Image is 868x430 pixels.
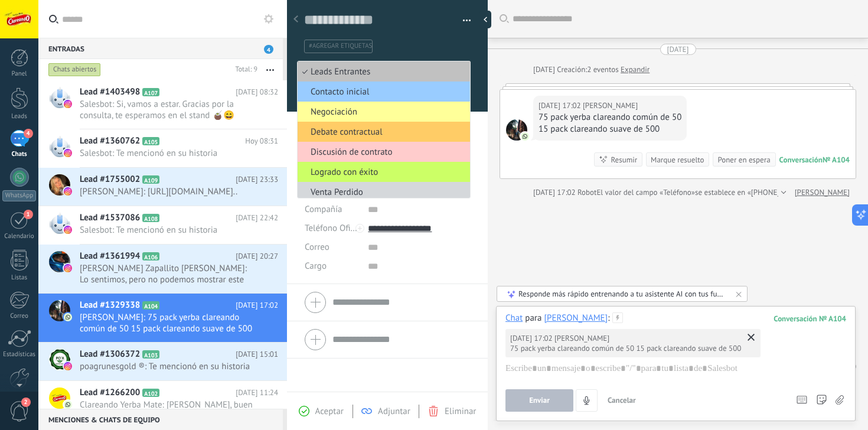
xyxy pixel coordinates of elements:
img: com.amocrm.amocrmwa.svg [64,313,72,321]
span: A104 [142,301,159,310]
span: 4 [264,45,273,54]
a: Lead #1360762 A105 Hoy 08:31 Salesbot: Te mencionó en su historia [38,129,287,167]
span: Cancelar [608,395,636,405]
a: [PERSON_NAME] [795,187,850,198]
span: [DATE] 22:42 [236,212,278,224]
span: Contacto inicial [298,86,466,97]
span: [DATE] 11:24 [236,387,278,399]
div: Correo [2,312,37,320]
div: Responde más rápido entrenando a tu asistente AI con tus fuentes de datos [518,289,727,299]
span: Lead #1266200 [80,387,140,399]
span: Ruben Dario Aveldaño [506,119,527,141]
span: se establece en «[PHONE_NUMBER]» [695,187,816,198]
span: El valor del campo «Teléfono» [596,187,695,198]
div: [DATE] [667,44,689,55]
span: 4 [24,129,33,138]
div: Entradas [38,38,283,59]
div: 15 pack clareando suave de 500 [539,123,681,135]
span: Aceptar [315,406,344,417]
span: Leads Entrantes [298,66,466,77]
span: Correo [305,242,329,253]
span: Debate contractual [298,126,466,138]
span: Lead #1361994 [80,250,140,262]
span: A106 [142,252,159,260]
img: instagram.svg [64,149,72,157]
div: Chats abiertos [48,63,101,77]
div: Listas [2,274,37,282]
div: [DATE] [533,64,557,76]
img: instagram.svg [64,187,72,196]
div: Cargo [305,256,359,275]
span: A102 [142,389,159,397]
img: com.amocrm.amocrmwa.svg [521,132,529,141]
span: Eliminar [445,406,476,417]
span: [DATE] 08:32 [236,86,278,98]
div: Panel [2,70,37,78]
div: Leads [2,113,37,120]
a: Lead #1537086 A108 [DATE] 22:42 Salesbot: Te mencionó en su historia [38,206,287,244]
span: A109 [142,175,159,184]
a: Lead #1755002 A109 [DATE] 23:33 [PERSON_NAME]: [URL][DOMAIN_NAME].. [38,168,287,206]
span: [PERSON_NAME]: [URL][DOMAIN_NAME].. [80,186,256,197]
span: Enviar [529,396,550,405]
span: A107 [142,88,159,96]
div: Total: 9 [231,64,257,76]
span: para [525,312,541,324]
span: Lead #1306372 [80,348,140,360]
div: [DATE] 17:02 [533,187,577,198]
img: com.amocrm.amocrmwa.svg [64,400,72,409]
span: A103 [142,350,159,359]
span: Salesbot: Si, vamos a estar. Gracias por la consulta, te esperamos en el stand 🧉😄 [80,99,256,121]
span: Negociación [298,106,466,118]
span: A108 [142,214,159,222]
div: Estadísticas [2,351,37,359]
span: Robot [577,187,596,197]
span: Hoy 08:31 [245,135,278,147]
span: Clareando Yerba Mate: [PERSON_NAME], buen dia [80,399,256,422]
img: instagram.svg [64,100,72,108]
span: Logrado con éxito [298,167,466,178]
span: Ruben Dario Aveldaño [583,100,638,112]
span: [DATE] 23:33 [236,174,278,185]
div: Marque resuelto [651,154,704,165]
button: Cancelar [603,389,641,412]
span: Cargo [305,262,327,271]
img: instagram.svg [64,264,72,272]
div: Ruben Dario Aveldaño [544,312,608,323]
button: Teléfono Oficina [305,219,359,237]
div: Conversación [779,155,823,165]
div: 75 pack yerba clareando común de 50 15 pack clareando suave de 500 [510,344,741,353]
div: № A104 [823,155,850,165]
span: 1 [24,210,33,219]
span: : [608,312,609,324]
span: [DATE] 17:02 [236,299,278,311]
span: Ruben Dario Aveldaño [554,333,609,343]
span: 2 [21,398,31,407]
span: [DATE] 15:01 [236,348,278,360]
img: instagram.svg [64,362,72,370]
a: Expandir [621,64,650,76]
a: Lead #1329338 A104 [DATE] 17:02 [PERSON_NAME]: 75 pack yerba clareando común de 50 15 pack clarea... [38,294,287,342]
button: Enviar [505,389,573,412]
div: Calendario [2,233,37,240]
div: Poner en espera [717,154,770,165]
span: poagrunesgold ®: Te mencionó en su historia [80,361,256,372]
span: Venta Perdido [298,187,466,198]
span: 2 eventos [587,64,618,76]
div: 75 pack yerba clareando común de 50 [539,112,681,123]
span: Discusión de contrato [298,146,466,158]
span: Lead #1537086 [80,212,140,224]
div: WhatsApp [2,190,36,201]
span: Adjuntar [378,406,410,417]
span: Teléfono Oficina [305,223,366,234]
span: Salesbot: Te mencionó en su historia [80,148,256,159]
span: Lead #1403498 [80,86,140,98]
span: A105 [142,137,159,145]
div: Chats [2,151,37,158]
a: Lead #1266200 A102 [DATE] 11:24 Clareando Yerba Mate: [PERSON_NAME], buen dia [38,381,287,429]
div: Compañía [305,200,359,219]
div: [DATE] 17:02 [510,334,554,343]
span: Salesbot: Te mencionó en su historia [80,224,256,236]
span: Lead #1360762 [80,135,140,147]
span: [PERSON_NAME]: 75 pack yerba clareando común de 50 15 pack clareando suave de 500 [80,312,256,334]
